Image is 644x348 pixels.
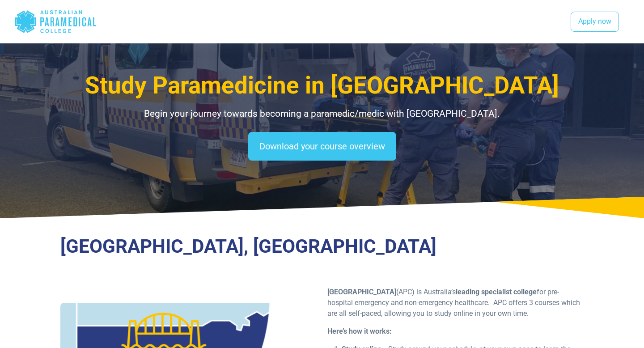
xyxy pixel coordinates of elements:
[85,72,559,99] span: Study Paramedicine in [GEOGRAPHIC_DATA]
[456,288,537,296] strong: leading specialist college
[14,7,97,36] div: Australian Paramedical College
[60,235,584,258] h3: [GEOGRAPHIC_DATA], [GEOGRAPHIC_DATA]
[327,288,396,296] strong: [GEOGRAPHIC_DATA]
[327,287,584,319] p: (APC) is Australia’s for pre-hospital emergency and non-emergency healthcare. APC offers 3 course...
[327,327,392,335] b: Here’s how it works:
[571,12,619,32] a: Apply now
[248,132,396,161] a: Download your course overview
[60,107,584,121] p: Begin your journey towards becoming a paramedic/medic with [GEOGRAPHIC_DATA].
